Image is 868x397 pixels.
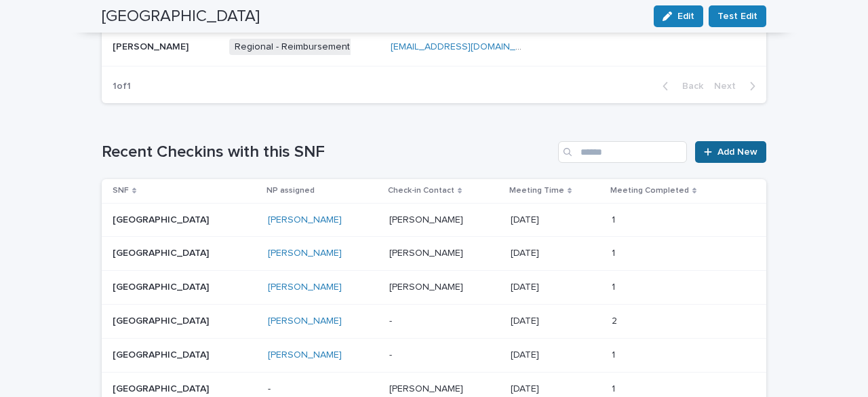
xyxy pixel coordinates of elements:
[612,212,618,226] p: 1
[113,39,191,53] p: [PERSON_NAME]
[389,245,466,259] p: [PERSON_NAME]
[511,347,542,361] p: [DATE]
[389,212,466,226] p: [PERSON_NAME]
[267,183,315,198] p: NP assigned
[113,248,248,259] p: [GEOGRAPHIC_DATA]
[709,80,766,92] button: Next
[389,313,395,327] p: -
[717,10,757,23] span: Test Edit
[113,282,248,293] p: [GEOGRAPHIC_DATA]
[389,381,466,395] p: [PERSON_NAME]
[612,347,618,361] p: 1
[268,316,342,327] a: [PERSON_NAME]
[388,183,454,198] p: Check-in Contact
[717,147,757,157] span: Add New
[511,212,542,226] p: [DATE]
[268,349,342,361] a: [PERSON_NAME]
[610,183,689,198] p: Meeting Completed
[714,81,744,91] span: Next
[113,214,248,226] p: [GEOGRAPHIC_DATA]
[389,279,466,293] p: [PERSON_NAME]
[511,279,542,293] p: [DATE]
[229,39,355,56] span: Regional - Reimbursement
[652,80,709,92] button: Back
[677,12,694,21] span: Edit
[511,313,542,327] p: [DATE]
[511,245,542,259] p: [DATE]
[102,338,766,372] tr: [GEOGRAPHIC_DATA][PERSON_NAME] -- [DATE][DATE] 11
[113,316,248,327] p: [GEOGRAPHIC_DATA]
[654,5,703,27] button: Edit
[612,313,620,327] p: 2
[695,141,766,163] a: Add New
[102,203,766,237] tr: [GEOGRAPHIC_DATA][PERSON_NAME] [PERSON_NAME][PERSON_NAME] [DATE][DATE] 11
[558,141,687,163] input: Search
[389,347,395,361] p: -
[102,305,766,339] tr: [GEOGRAPHIC_DATA][PERSON_NAME] -- [DATE][DATE] 22
[113,349,248,361] p: [GEOGRAPHIC_DATA]
[102,7,260,26] h2: [GEOGRAPHIC_DATA]
[102,237,766,271] tr: [GEOGRAPHIC_DATA][PERSON_NAME] [PERSON_NAME][PERSON_NAME] [DATE][DATE] 11
[674,81,703,91] span: Back
[612,381,618,395] p: 1
[102,27,766,67] tr: [PERSON_NAME][PERSON_NAME] Regional - Reimbursement[EMAIL_ADDRESS][DOMAIN_NAME]
[612,245,618,259] p: 1
[511,381,542,395] p: [DATE]
[268,383,378,395] p: -
[709,5,766,27] button: Test Edit
[268,214,342,226] a: [PERSON_NAME]
[268,282,342,293] a: [PERSON_NAME]
[391,42,544,52] a: [EMAIL_ADDRESS][DOMAIN_NAME]
[612,279,618,293] p: 1
[102,143,553,162] h1: Recent Checkins with this SNF
[102,271,766,305] tr: [GEOGRAPHIC_DATA][PERSON_NAME] [PERSON_NAME][PERSON_NAME] [DATE][DATE] 11
[102,70,142,103] p: 1 of 1
[509,183,564,198] p: Meeting Time
[113,183,129,198] p: SNF
[113,383,248,395] p: [GEOGRAPHIC_DATA]
[268,248,342,259] a: [PERSON_NAME]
